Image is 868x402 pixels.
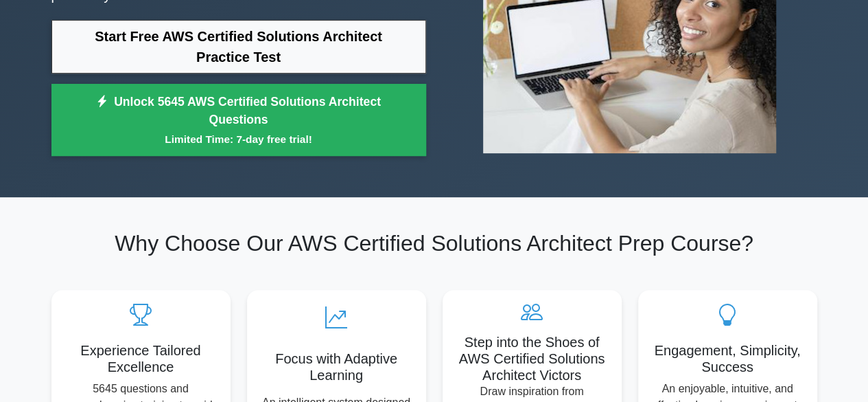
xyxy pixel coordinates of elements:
small: Limited Time: 7-day free trial! [69,131,409,147]
a: Start Free AWS Certified Solutions Architect Practice Test [51,20,426,74]
h2: Why Choose Our AWS Certified Solutions Architect Prep Course? [51,230,817,256]
h5: Experience Tailored Excellence [62,342,220,375]
h5: Step into the Shoes of AWS Certified Solutions Architect Victors [454,334,611,383]
h5: Focus with Adaptive Learning [258,350,415,383]
a: Unlock 5645 AWS Certified Solutions Architect QuestionsLimited Time: 7-day free trial! [51,84,426,157]
h5: Engagement, Simplicity, Success [649,342,806,375]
